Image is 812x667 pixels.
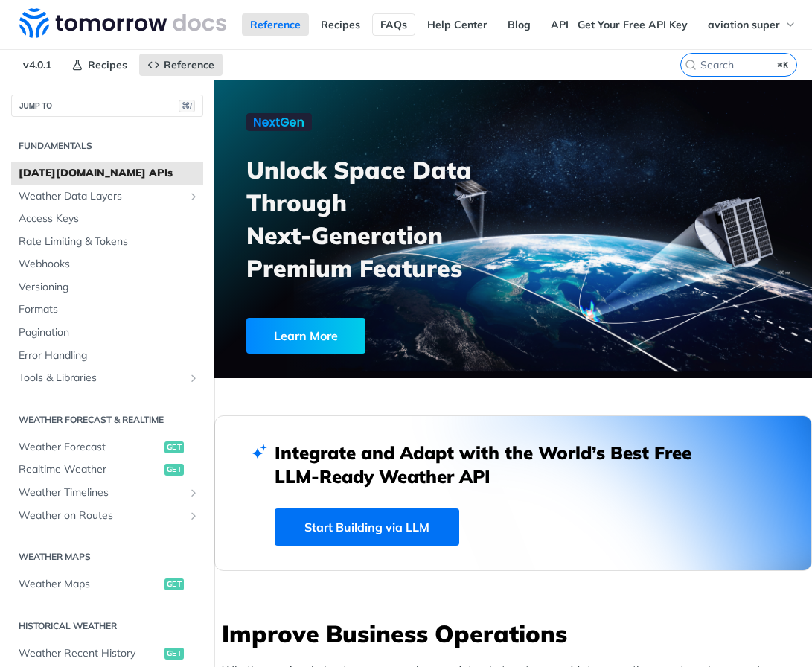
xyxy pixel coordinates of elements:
span: Weather Data Layers [19,189,184,204]
a: Learn More [246,318,473,354]
span: v4.0.1 [15,54,60,76]
button: Show subpages for Weather Timelines [188,487,199,499]
a: API Status [543,13,612,36]
span: Access Keys [19,211,199,226]
span: Recipes [88,58,127,71]
span: Pagination [19,325,199,340]
h3: Unlock Space Data Through Next-Generation Premium Features [246,153,529,284]
svg: Search [685,59,697,71]
a: Rate Limiting & Tokens [11,231,203,253]
a: Weather Forecastget [11,436,203,459]
span: Webhooks [19,257,199,272]
a: Tools & LibrariesShow subpages for Tools & Libraries [11,367,203,389]
img: NextGen [246,113,312,131]
h2: Fundamentals [11,139,203,153]
span: get [164,441,184,453]
a: Weather Mapsget [11,573,203,596]
a: Weather TimelinesShow subpages for Weather Timelines [11,482,203,504]
img: Tomorrow.io Weather API Docs [19,8,226,38]
h2: Weather Forecast & realtime [11,413,203,427]
a: Error Handling [11,345,203,367]
div: Learn More [246,318,365,354]
a: Start Building via LLM [275,508,459,546]
a: Blog [499,13,539,36]
a: Access Keys [11,208,203,230]
span: ⌘/ [179,100,195,112]
span: Weather on Routes [19,508,184,523]
h3: Improve Business Operations [222,617,812,650]
a: Get Your Free API Key [569,13,696,36]
span: get [164,648,184,660]
button: Show subpages for Weather on Routes [188,510,199,522]
button: Show subpages for Weather Data Layers [188,191,199,202]
a: Weather on RoutesShow subpages for Weather on Routes [11,505,203,527]
span: [DATE][DOMAIN_NAME] APIs [19,166,199,181]
span: Reference [164,58,214,71]
a: FAQs [372,13,415,36]
span: aviation super [708,18,780,31]
span: Error Handling [19,348,199,363]
button: aviation super [700,13,805,36]
span: Weather Timelines [19,485,184,500]
span: Rate Limiting & Tokens [19,234,199,249]
a: Recipes [313,13,368,36]
span: Formats [19,302,199,317]
a: Weather Recent Historyget [11,642,203,665]
a: Pagination [11,322,203,344]
span: Weather Recent History [19,646,161,661]
a: Realtime Weatherget [11,459,203,481]
span: Tools & Libraries [19,371,184,386]
a: Versioning [11,276,203,299]
a: Help Center [419,13,496,36]
h2: Integrate and Adapt with the World’s Best Free LLM-Ready Weather API [275,441,714,488]
a: Reference [242,13,309,36]
span: Weather Maps [19,577,161,592]
a: Formats [11,299,203,321]
button: Show subpages for Tools & Libraries [188,372,199,384]
span: Realtime Weather [19,462,161,477]
span: get [164,464,184,476]
span: Versioning [19,280,199,295]
kbd: ⌘K [774,57,793,72]
a: Recipes [63,54,135,76]
a: Weather Data LayersShow subpages for Weather Data Layers [11,185,203,208]
h2: Weather Maps [11,550,203,564]
h2: Historical Weather [11,619,203,633]
span: get [164,578,184,590]
span: Weather Forecast [19,440,161,455]
a: Webhooks [11,253,203,275]
a: Reference [139,54,223,76]
button: JUMP TO⌘/ [11,95,203,117]
a: [DATE][DOMAIN_NAME] APIs [11,162,203,185]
